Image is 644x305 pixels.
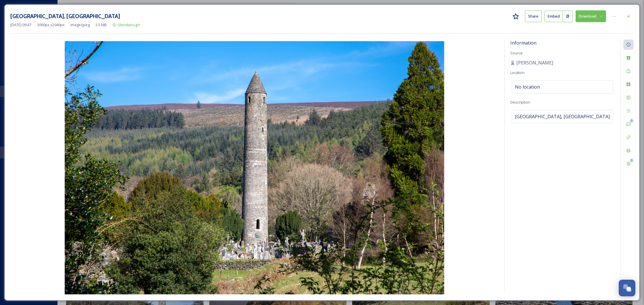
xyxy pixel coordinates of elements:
span: image/jpeg [70,22,90,28]
div: 0 [630,119,634,123]
button: Share [525,10,542,22]
div: 0 [630,159,634,163]
h3: [GEOGRAPHIC_DATA], [GEOGRAPHIC_DATA] [10,12,120,20]
span: [PERSON_NAME] [516,59,553,66]
span: Description [510,100,530,105]
span: Source [510,50,523,56]
span: Information [510,40,536,46]
span: [DATE] 09:47 [10,22,31,28]
span: 2.5 MB [95,22,107,28]
img: mkellyphoto%40hotmail.com-Round%20Tower%2C%20Glendalough%203.jpg [10,41,499,294]
button: Download [576,10,606,22]
button: Open Chat [619,280,635,296]
span: [GEOGRAPHIC_DATA], [GEOGRAPHIC_DATA] [515,113,610,120]
span: Glendalough [118,22,140,27]
button: Embed [545,11,563,22]
span: 3060 px x 2040 px [37,22,65,28]
span: Location [510,70,525,75]
span: No location [515,83,540,90]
